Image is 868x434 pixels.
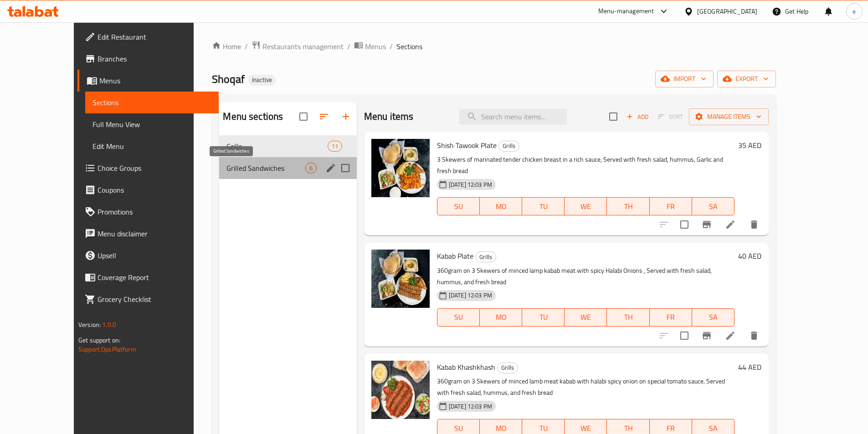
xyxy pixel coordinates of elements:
[371,139,430,197] img: Shish Tawook Plate
[650,308,692,327] button: FR
[483,311,519,324] span: MO
[354,41,386,52] a: Menus
[78,343,136,355] a: Support.OpsPlatform
[441,200,476,213] span: SU
[692,197,734,215] button: SA
[437,376,734,398] p: 360gram on 3 Skewers of minced lamb meat kabab with halabi spicy onion on special tomato sauce, S...
[77,288,219,310] a: Grocery Checklist
[328,141,342,152] div: items
[653,200,688,213] span: FR
[738,361,761,373] h6: 44 AED
[522,308,565,327] button: TU
[77,48,219,70] a: Branches
[98,272,211,283] span: Coverage Report
[212,69,245,89] span: Shoqaf
[498,363,518,373] span: Grills
[437,308,480,327] button: SU
[725,219,736,230] a: Edit menu item
[623,110,652,124] button: Add
[497,363,518,373] div: Grills
[565,308,607,327] button: WE
[212,41,776,52] nav: breadcrumb
[77,179,219,201] a: Coupons
[226,163,305,174] span: Grilled Sandwiches
[607,308,649,327] button: TH
[725,330,736,341] a: Edit menu item
[607,197,649,215] button: TH
[445,291,496,300] span: [DATE] 12:03 PM
[526,311,561,324] span: TU
[696,200,731,213] span: SA
[611,200,646,213] span: TH
[347,41,350,52] li: /
[437,138,497,152] span: Shish Tawook Plate
[663,73,706,85] span: import
[212,41,241,52] a: Home
[77,157,219,179] a: Choice Groups
[78,319,101,331] span: Version:
[98,250,211,261] span: Upsell
[692,308,734,327] button: SA
[92,141,211,152] span: Edit Menu
[437,249,473,263] span: Kabab Plate
[476,252,496,262] span: Grills
[675,326,694,345] span: Select to update
[98,184,211,195] span: Coupons
[696,214,718,235] button: Branch-specific-item
[77,70,219,92] a: Menus
[459,109,567,125] input: search
[623,110,652,124] span: Add item
[724,73,769,85] span: export
[98,53,211,64] span: Branches
[437,197,480,215] button: SU
[77,266,219,288] a: Coverage Report
[262,41,344,52] span: Restaurants management
[335,106,357,128] button: Add section
[604,107,623,126] span: Select section
[371,361,430,419] img: Kabab Khashkhash
[364,110,414,123] h2: Menu items
[245,41,248,52] li: /
[598,6,654,17] div: Menu-management
[396,41,422,52] span: Sections
[653,311,688,324] span: FR
[98,163,211,174] span: Choice Groups
[445,180,496,189] span: [DATE] 12:03 PM
[697,6,757,16] div: [GEOGRAPHIC_DATA]
[219,135,356,157] div: Grills11
[324,161,338,175] button: edit
[853,6,856,16] span: e
[652,110,689,124] span: Select section first
[371,250,430,308] img: Kabab Plate
[689,108,769,125] button: Manage items
[526,200,561,213] span: TU
[480,308,522,327] button: MO
[738,250,761,262] h6: 40 AED
[98,206,211,217] span: Promotions
[499,141,519,151] span: Grills
[522,197,565,215] button: TU
[92,97,211,108] span: Sections
[696,311,731,324] span: SA
[365,41,386,52] span: Menus
[437,265,734,288] p: 360gram on 3 Skewers of minced lamp kabab meat with spicy Halabi Onions , Served with fresh salad...
[565,197,607,215] button: WE
[77,245,219,266] a: Upsell
[390,41,393,52] li: /
[85,113,219,135] a: Full Menu View
[77,26,219,48] a: Edit Restaurant
[98,294,211,305] span: Grocery Checklist
[313,106,335,128] span: Sort sections
[305,163,317,174] div: items
[85,92,219,113] a: Sections
[738,139,761,152] h6: 35 AED
[475,251,496,262] div: Grills
[219,157,356,179] div: Grilled Sandwiches6edit
[696,111,761,123] span: Manage items
[226,141,327,152] span: Grills
[498,141,519,152] div: Grills
[675,215,694,234] span: Select to update
[437,154,734,177] p: 3 Skewers of marinated tender chicken breast in a rich sauce, Served with fresh salad, hummus, Ga...
[625,112,650,122] span: Add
